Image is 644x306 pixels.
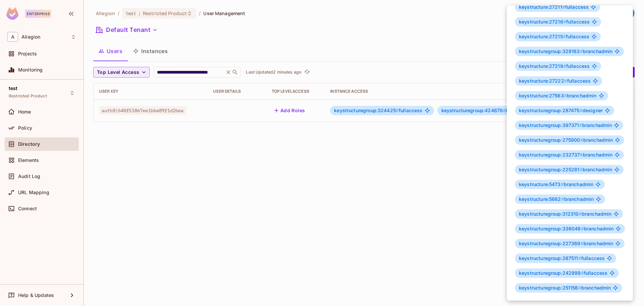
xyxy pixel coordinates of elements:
span: keystructuregroup:251156 [519,285,581,291]
span: branchadmin [519,152,612,158]
span: # [563,19,566,25]
span: branchadmin [519,226,613,231]
span: branchadmin [519,285,611,291]
span: keystructuregroup:225281 [519,167,583,172]
span: # [579,122,582,128]
span: branchadmin [519,196,594,202]
span: # [581,226,584,231]
span: # [578,255,581,261]
span: keystructuregroup:232737 [519,152,583,158]
span: keystructuregroup:397371 [519,122,582,128]
span: fullaccess [519,63,590,69]
span: branchadmin [519,182,593,187]
span: fullaccess [519,19,590,25]
span: keystructure:5473 [519,181,564,187]
span: # [580,48,583,54]
span: # [561,196,564,202]
span: keystructuregroup:312310 [519,211,582,217]
span: keystructure:27216 [519,19,566,25]
span: keystructure:27219 [519,63,566,69]
span: fullaccess [519,34,589,39]
span: keystructuregroup:267511 [519,255,581,261]
span: keystructuregroup:287475 [519,107,583,113]
span: keystructuregroup:336046 [519,226,584,231]
span: # [580,152,583,158]
span: # [579,211,582,217]
span: keystructuregroup:275900 [519,137,583,143]
span: fullaccess [519,4,589,10]
span: # [580,107,583,113]
span: fullaccess [519,78,591,84]
span: designer [519,108,603,113]
span: # [561,181,564,187]
span: keystructure:5662 [519,196,564,202]
span: # [581,270,584,276]
span: branchadmin [519,49,612,54]
span: branchadmin [519,123,612,128]
span: # [581,241,584,246]
span: # [580,167,583,172]
span: keystructure:27215 [519,34,566,39]
span: keystructure:27222 [519,78,567,84]
span: # [578,285,581,291]
span: branchadmin [519,167,612,172]
span: keystructure:27211 [519,4,565,10]
span: # [562,4,565,10]
span: # [563,34,566,39]
span: branchadmin [519,93,597,98]
span: # [564,93,567,98]
span: branchadmin [519,241,613,246]
span: fullaccess [519,256,605,261]
span: # [563,63,566,69]
span: keystructuregroup:227369 [519,241,584,246]
span: keystructure:27563 [519,93,567,98]
span: keystructuregroup:242999 [519,270,584,276]
span: fullaccess [519,270,607,276]
span: # [564,78,567,84]
span: branchadmin [519,137,613,143]
span: branchadmin [519,211,611,217]
span: keystructuregroup:328163 [519,48,583,54]
span: # [580,137,583,143]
